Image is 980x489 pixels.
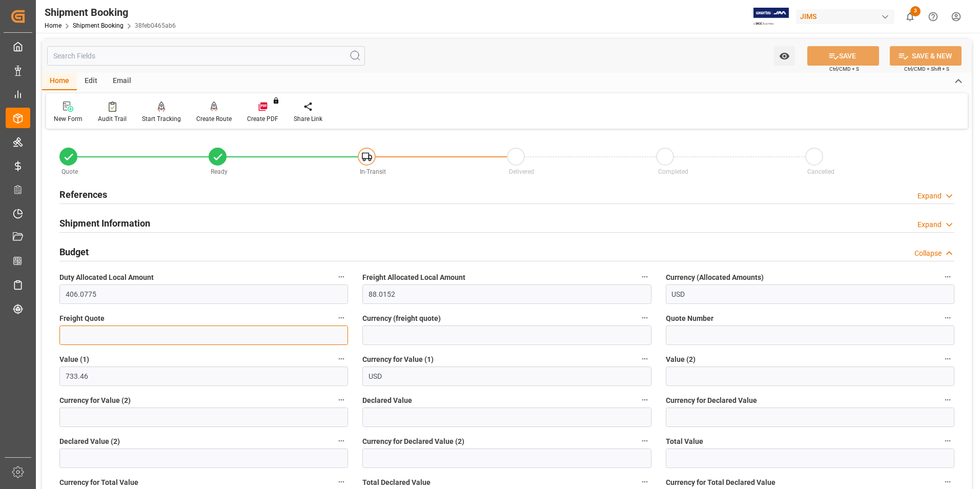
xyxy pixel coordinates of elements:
div: Edit [77,73,105,90]
span: Quote Number [666,313,713,324]
span: Freight Quote [59,313,105,324]
span: Freight Allocated Local Amount [362,272,465,283]
input: Search Fields [47,46,365,66]
div: Expand [917,219,942,230]
div: Shipment Booking [45,5,176,20]
span: Duty Allocated Local Amount [59,272,154,283]
h2: References [59,188,107,201]
button: Value (2) [941,352,954,365]
button: Currency (Allocated Amounts) [941,270,954,283]
span: Ctrl/CMD + Shift + S [904,65,949,73]
span: Currency (freight quote) [362,313,441,324]
button: Declared Value (2) [335,434,348,447]
button: Value (1) [335,352,348,365]
button: SAVE [807,46,879,66]
span: Completed [658,168,688,175]
span: Cancelled [807,168,834,175]
span: Total Declared Value [362,477,431,488]
span: Value (2) [666,354,696,365]
span: Quote [62,168,78,175]
button: open menu [774,46,795,66]
div: Expand [917,191,942,201]
button: Currency for Total Declared Value [941,475,954,488]
span: Currency for Declared Value (2) [362,436,464,447]
button: Currency for Total Value [335,475,348,488]
span: Delivered [509,168,534,175]
div: Share Link [294,114,322,124]
button: Currency for Declared Value [941,393,954,406]
button: Freight Quote [335,311,348,324]
span: Declared Value (2) [59,436,120,447]
span: Currency for Total Value [59,477,138,488]
button: Quote Number [941,311,954,324]
div: Home [42,73,77,90]
span: Currency for Value (1) [362,354,434,365]
button: Currency for Value (2) [335,393,348,406]
button: Total Value [941,434,954,447]
button: SAVE & NEW [890,46,962,66]
a: Shipment Booking [73,22,124,29]
div: Email [105,73,139,90]
span: Currency for Total Declared Value [666,477,775,488]
span: In-Transit [360,168,386,175]
img: Exertis%20JAM%20-%20Email%20Logo.jpg_1722504956.jpg [753,8,789,26]
h2: Budget [59,245,89,259]
div: Collapse [914,248,942,259]
span: Value (1) [59,354,89,365]
button: Declared Value [638,393,651,406]
span: Currency for Value (2) [59,395,131,406]
span: Currency for Declared Value [666,395,757,406]
button: Currency (freight quote) [638,311,651,324]
div: New Form [54,114,83,124]
button: Currency for Declared Value (2) [638,434,651,447]
button: Duty Allocated Local Amount [335,270,348,283]
div: Start Tracking [142,114,181,124]
button: Currency for Value (1) [638,352,651,365]
span: Declared Value [362,395,412,406]
span: Ctrl/CMD + S [829,65,859,73]
div: Audit Trail [98,114,127,124]
span: Total Value [666,436,703,447]
a: Home [45,22,62,29]
span: Currency (Allocated Amounts) [666,272,764,283]
button: Freight Allocated Local Amount [638,270,651,283]
button: Total Declared Value [638,475,651,488]
div: Create Route [196,114,232,124]
h2: Shipment Information [59,216,150,230]
span: Ready [211,168,228,175]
